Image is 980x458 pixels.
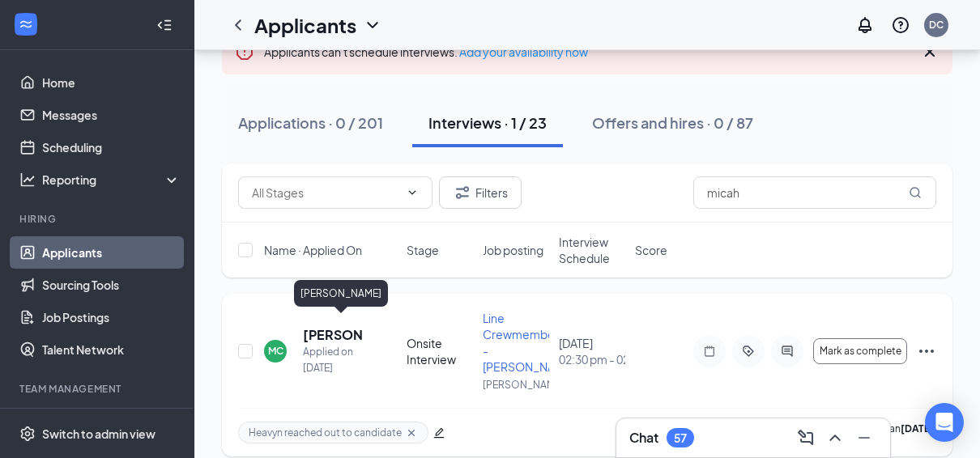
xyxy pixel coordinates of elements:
svg: Error [235,42,254,61]
svg: Ellipses [917,341,936,361]
button: Mark as complete [813,338,907,364]
svg: Notifications [855,15,875,35]
div: [PERSON_NAME] [294,280,388,307]
input: Search in interviews [693,176,936,209]
span: Heavyn reached out to candidate [249,426,402,439]
svg: Filter [453,183,472,202]
a: Applicants [42,236,181,269]
p: [PERSON_NAME] [483,378,549,392]
div: 57 [674,431,687,445]
div: Interviews · 1 / 23 [428,112,547,133]
a: Talent Network [42,333,181,366]
svg: Cross [405,426,418,439]
button: ChevronUp [822,425,848,451]
div: DC [929,18,944,32]
svg: ComposeMessage [796,428,816,447]
input: All Stages [252,184,399,201]
a: OnboardingCrown [42,406,181,439]
div: Applications · 0 / 201 [238,112,383,133]
span: Score [635,242,667,258]
svg: Minimize [854,428,874,447]
a: Messages [42,99,181,131]
div: [DATE] [559,335,625,367]
div: Switch to admin view [42,426,156,442]
svg: ActiveChat [778,345,797,358]
svg: QuestionInfo [891,15,910,35]
span: Job posting [483,242,543,258]
svg: Cross [920,42,940,61]
span: Name · Applied On [264,242,362,258]
a: Job Postings [42,301,181,333]
span: Line Crewmember - [PERSON_NAME] [483,311,575,374]
span: 02:30 pm - 02:45 pm [559,351,625,367]
button: ComposeMessage [793,425,819,451]
div: Reporting [42,172,181,188]
div: Applied on [DATE] [303,344,363,376]
svg: MagnifyingGlass [909,186,922,199]
a: Add your availability now [459,45,588,59]
span: Applicants can't schedule interviews. [264,45,588,59]
svg: Analysis [19,172,36,188]
h5: [PERSON_NAME] [303,326,363,344]
a: Sourcing Tools [42,269,181,301]
a: Home [42,66,181,99]
svg: Collapse [156,17,173,33]
a: Scheduling [42,131,181,163]
svg: WorkstreamLogo [18,16,34,32]
h3: Chat [629,429,658,447]
div: Onsite Interview [407,335,473,367]
svg: Note [700,345,719,358]
h1: Applicants [254,11,356,39]
div: Hiring [19,212,177,226]
svg: ChevronDown [406,186,419,199]
div: Offers and hires · 0 / 87 [592,112,753,133]
svg: ActiveTag [739,345,758,358]
div: MC [268,344,283,358]
b: [DATE] [901,422,934,435]
div: Team Management [19,382,177,396]
div: Open Intercom Messenger [925,403,964,442]
button: Minimize [851,425,877,451]
svg: Settings [19,426,36,442]
span: edit [433,427,445,439]
span: Interview Schedule [559,234,625,266]
button: Filter Filters [439,176,522,209]
svg: ChevronDown [363,15,382,35]
svg: ChevronUp [825,428,845,447]
span: Mark as complete [820,346,901,357]
svg: ChevronLeft [228,15,248,35]
span: Stage [407,242,439,258]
